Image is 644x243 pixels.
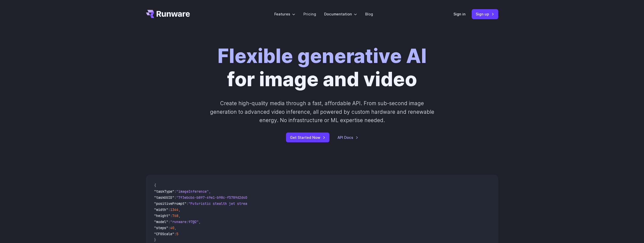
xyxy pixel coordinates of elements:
[324,11,357,17] label: Documentation
[154,195,174,200] span: "taskUUID"
[154,213,170,218] span: "height"
[174,189,176,194] span: :
[170,207,178,212] span: 1344
[154,232,174,236] span: "CFGScale"
[154,226,168,230] span: "steps"
[174,232,176,236] span: :
[303,11,316,17] a: Pricing
[154,207,168,212] span: "width"
[176,189,209,194] span: "imageInference"
[338,135,358,140] a: API Docs
[189,201,373,206] span: "Futuristic stealth jet streaking through a neon-lit cityscape with glowing purple exhaust"
[178,213,180,218] span: ,
[170,219,199,224] span: "runware:97@2"
[154,183,156,188] span: {
[176,195,253,200] span: "7f3ebcb6-b897-49e1-b98c-f5789d2d40d7"
[172,213,178,218] span: 768
[218,44,427,68] strong: Flexible generative AI
[218,45,427,91] h1: for image and video
[472,9,498,19] a: Sign up
[178,207,180,212] span: ,
[209,99,435,124] p: Create high-quality media through a fast, affordable API. From sub-second image generation to adv...
[168,207,170,212] span: :
[168,226,170,230] span: :
[453,11,466,17] a: Sign in
[286,132,329,142] a: Get Started Now
[154,219,168,224] span: "model"
[168,219,170,224] span: :
[146,10,190,18] a: Go to /
[170,226,174,230] span: 40
[174,195,176,200] span: :
[186,201,189,206] span: :
[154,189,174,194] span: "taskType"
[209,189,211,194] span: ,
[170,213,172,218] span: :
[199,219,201,224] span: ,
[365,11,373,17] a: Blog
[174,226,176,230] span: ,
[274,11,295,17] label: Features
[176,232,178,236] span: 5
[154,238,156,242] span: }
[154,201,186,206] span: "positivePrompt"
